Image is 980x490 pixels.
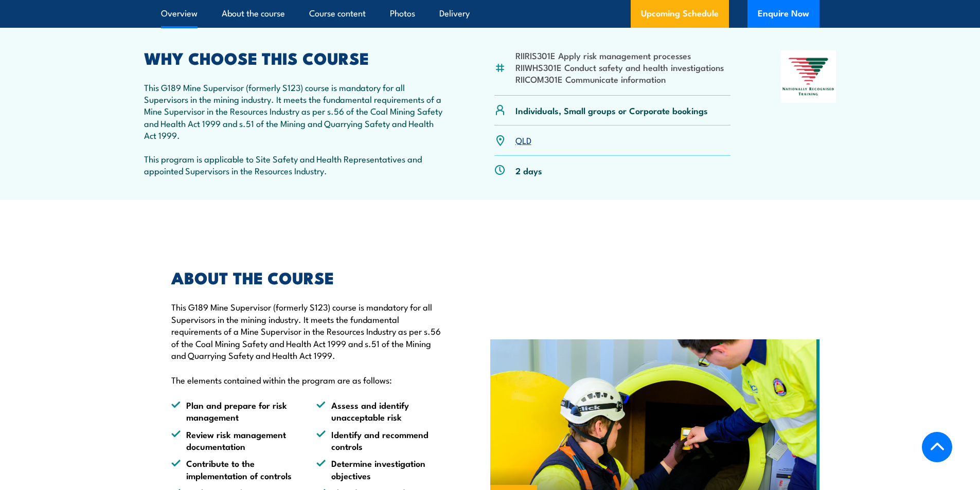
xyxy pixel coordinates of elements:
[171,399,298,423] li: Plan and prepare for risk management
[515,104,708,116] p: Individuals, Small groups or Corporate bookings
[144,50,444,65] h2: WHY CHOOSE THIS COURSE
[171,301,443,361] p: This G189 Mine Supervisor (formerly S123) course is mandatory for all Supervisors in the mining i...
[171,457,298,481] li: Contribute to the implementation of controls
[171,270,443,284] h2: ABOUT THE COURSE
[515,165,542,176] p: 2 days
[515,49,724,61] li: RIIRIS301E Apply risk management processes
[144,153,444,177] p: This program is applicable to Site Safety and Health Representatives and appointed Supervisors in...
[515,73,724,85] li: RIICOM301E Communicate information
[781,50,836,103] img: Nationally Recognised Training logo.
[515,61,724,73] li: RIIWHS301E Conduct safety and health investigations
[144,81,444,141] p: This G189 Mine Supervisor (formerly S123) course is mandatory for all Supervisors in the mining i...
[316,399,443,423] li: Assess and identify unacceptable risk
[515,134,531,146] a: QLD
[316,457,443,481] li: Determine investigation objectives
[316,428,443,452] li: Identify and recommend controls
[171,374,443,386] p: The elements contained within the program are as follows:
[171,428,298,452] li: Review risk management documentation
